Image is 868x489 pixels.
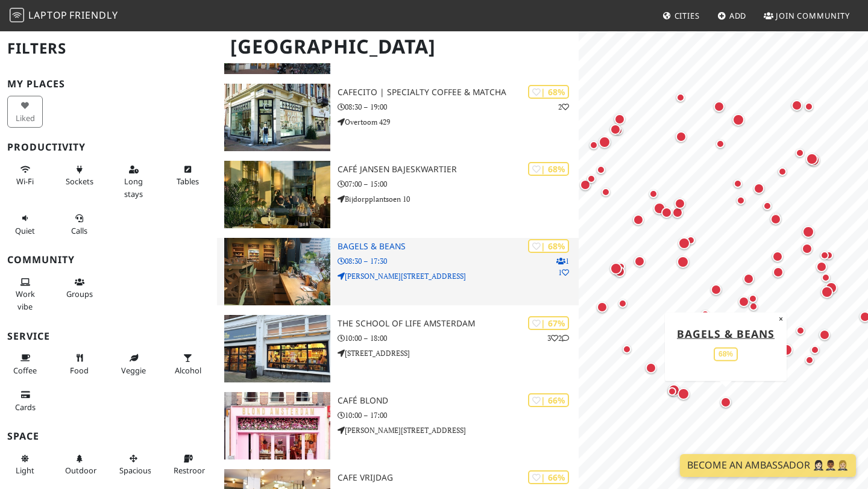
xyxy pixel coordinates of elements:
div: Map marker [611,123,626,138]
a: Cities [658,5,705,26]
div: Map marker [802,99,816,114]
div: Map marker [675,385,692,402]
div: Map marker [768,211,784,227]
span: Veggie [121,365,146,376]
div: Map marker [711,99,727,114]
div: Map marker [608,260,624,277]
img: LaptopFriendly [10,8,24,22]
div: Map marker [684,233,698,248]
div: Map marker [584,172,599,186]
div: Map marker [793,323,808,338]
a: Café Jansen Bajeskwartier | 68% Café Jansen Bajeskwartier 07:00 – 15:00 Bijdorpplantsoen 10 [217,161,579,228]
button: Light [7,449,43,481]
div: Map marker [741,271,756,287]
h3: Community [7,254,210,266]
p: 3 2 [547,332,569,344]
button: Long stays [116,160,151,204]
h3: Café Jansen Bajeskwartier [338,164,579,175]
h1: [GEOGRAPHIC_DATA] [221,30,576,63]
div: | 68% [528,239,569,253]
div: Map marker [665,382,682,399]
h2: Filters [7,30,210,67]
div: Map marker [698,307,712,322]
span: Food [70,365,89,376]
div: Map marker [778,341,795,358]
div: | 68% [528,162,569,176]
div: Map marker [789,98,805,113]
h3: Cafe Vrijdag [338,473,579,483]
h3: Productivity [7,142,210,153]
button: Veggie [116,348,151,380]
span: Group tables [66,288,93,299]
div: 68% [714,347,738,361]
div: Map marker [799,241,815,257]
a: Add [712,5,752,26]
button: Quiet [7,208,43,240]
h3: My Places [7,78,210,90]
button: Tables [170,160,206,192]
div: Map marker [819,270,833,285]
span: Coffee [13,365,37,376]
span: Credit cards [15,402,36,413]
h3: Café Blond [338,396,579,406]
a: Become an Ambassador 🤵🏻‍♀️🤵🏾‍♂️🤵🏼‍♀️ [680,454,856,477]
div: Map marker [708,282,724,297]
div: Map marker [608,122,623,137]
div: Map marker [612,264,627,279]
span: Quiet [15,225,35,236]
a: Cafecito | Specialty Coffee & Matcha | 68% 2 Cafecito | Specialty Coffee & Matcha 08:30 – 19:00 O... [217,84,579,151]
p: 2 [558,101,569,113]
div: Map marker [713,137,728,151]
span: Work-friendly tables [177,176,199,187]
div: Map marker [599,185,613,199]
div: Map marker [577,177,593,193]
span: Add [729,10,747,21]
img: The School of Life Amsterdam [224,315,330,382]
p: [PERSON_NAME][STREET_ADDRESS] [338,425,579,436]
div: | 66% [528,393,569,407]
div: Map marker [672,196,688,211]
div: Map marker [587,138,601,152]
div: Map marker [770,264,786,280]
button: Cards [7,385,43,417]
p: 08:30 – 17:30 [338,255,579,267]
div: Map marker [614,260,628,274]
span: Natural light [16,465,34,476]
div: Map marker [800,223,817,240]
div: | 68% [528,85,569,99]
button: Groups [61,272,97,304]
button: Work vibe [7,272,43,316]
div: Map marker [596,134,613,151]
div: Map marker [746,291,760,306]
div: Map marker [615,296,630,311]
div: Map marker [731,176,745,191]
div: Map marker [632,254,647,269]
div: Map marker [751,181,767,196]
a: The School of Life Amsterdam | 67% 32 The School of Life Amsterdam 10:00 – 18:00 [STREET_ADDRESS] [217,315,579,382]
h3: The School of Life Amsterdam [338,319,579,329]
span: Long stays [124,176,143,199]
a: Bagels & Beans [677,326,775,340]
div: Map marker [804,151,820,167]
p: Bijdorpplantsoen 10 [338,193,579,205]
div: | 66% [528,470,569,484]
h3: Bagels & Beans [338,241,579,252]
div: Map marker [676,235,693,252]
div: Map marker [665,384,679,399]
div: Map marker [736,294,752,310]
span: People working [16,288,35,311]
span: Restroom [174,465,209,476]
span: Outdoor area [65,465,96,476]
div: Map marker [819,284,835,301]
p: [STREET_ADDRESS] [338,347,579,359]
a: Café Blond | 66% Café Blond 10:00 – 17:00 [PERSON_NAME][STREET_ADDRESS] [217,392,579,459]
span: Laptop [28,8,68,22]
span: Spacious [119,465,151,476]
div: Map marker [793,146,807,160]
button: Close popup [775,312,787,325]
div: Map marker [805,152,822,169]
p: 10:00 – 18:00 [338,332,579,344]
button: Sockets [61,160,97,192]
button: Alcohol [170,348,206,380]
p: [PERSON_NAME][STREET_ADDRESS] [338,270,579,282]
